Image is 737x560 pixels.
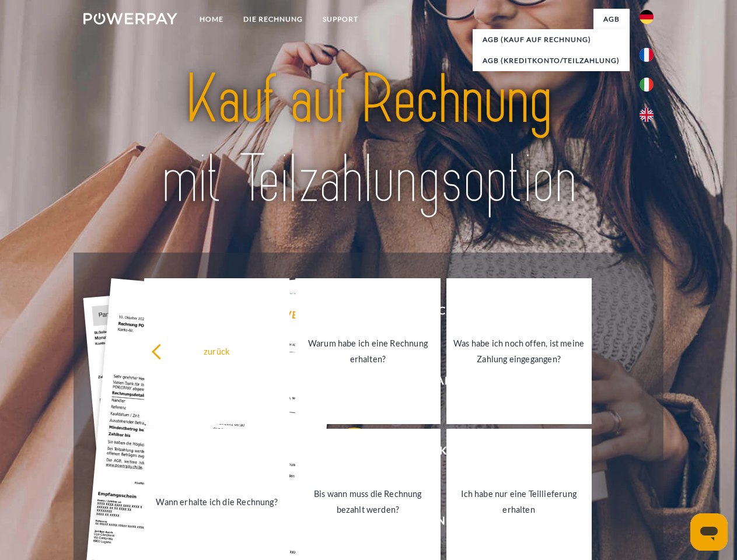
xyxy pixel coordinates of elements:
a: Home [190,9,233,30]
div: zurück [151,343,282,359]
a: DIE RECHNUNG [233,9,313,30]
a: agb [593,9,630,30]
img: de [640,10,654,24]
a: AGB (Kauf auf Rechnung) [473,29,630,50]
img: it [640,78,654,92]
div: Bis wann muss die Rechnung bezahlt werden? [302,486,434,517]
div: Was habe ich noch offen, ist meine Zahlung eingegangen? [453,335,585,367]
div: Ich habe nur eine Teillieferung erhalten [453,486,585,517]
img: logo-powerpay-white.svg [83,13,177,24]
a: AGB (Kreditkonto/Teilzahlung) [473,50,630,71]
a: Was habe ich noch offen, ist meine Zahlung eingegangen? [446,278,592,424]
img: title-powerpay_de.svg [111,56,626,223]
a: SUPPORT [313,9,368,30]
img: en [640,108,654,122]
img: fr [640,48,654,62]
div: Wann erhalte ich die Rechnung? [151,494,282,509]
iframe: Schaltfläche zum Öffnen des Messaging-Fensters [690,513,728,551]
div: Warum habe ich eine Rechnung erhalten? [302,335,434,367]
